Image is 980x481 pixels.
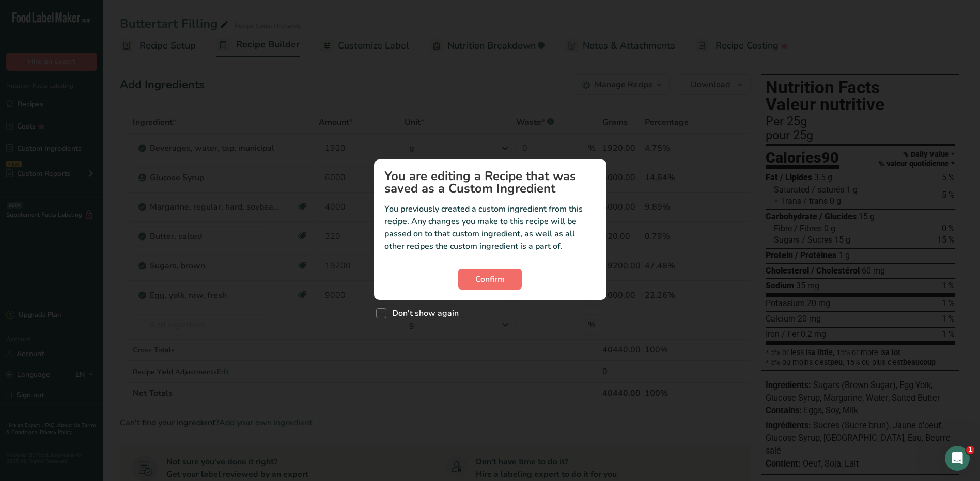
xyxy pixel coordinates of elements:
h1: You are editing a Recipe that was saved as a Custom Ingredient [384,170,596,195]
span: Don't show again [386,308,459,318]
p: You previously created a custom ingredient from this recipe. Any changes you make to this recipe ... [384,203,596,252]
button: Confirm [458,269,522,290]
span: 1 [966,446,974,454]
iframe: Intercom live chat [945,446,970,471]
span: Confirm [475,273,505,285]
